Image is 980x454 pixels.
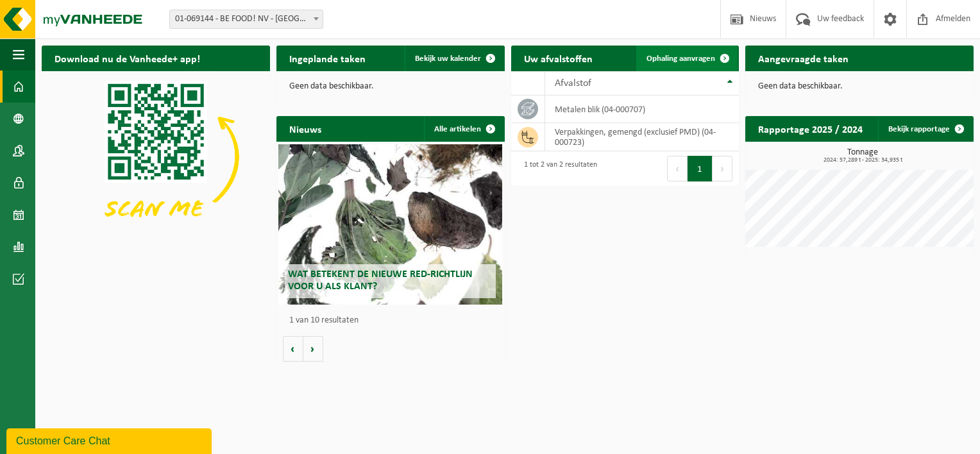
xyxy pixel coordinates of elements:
[636,46,738,71] a: Ophaling aanvragen
[752,148,974,164] h3: Tonnage
[713,156,732,181] button: Next
[752,157,974,164] span: 2024: 57,289 t - 2025: 34,935 t
[518,155,597,183] div: 1 tot 2 van 2 resultaten
[283,336,303,362] button: Vorige
[745,46,861,71] h2: Aangevraagde taken
[289,316,498,325] p: 1 van 10 resultaten
[878,116,972,142] a: Bekijk rapportage
[667,156,688,181] button: Previous
[511,46,605,71] h2: Uw afvalstoffen
[42,46,213,71] h2: Download nu de Vanheede+ app!
[288,269,473,292] span: Wat betekent de nieuwe RED-richtlijn voor u als klant?
[289,82,492,91] p: Geen data beschikbaar.
[745,116,875,141] h2: Rapportage 2025 / 2024
[555,78,591,88] span: Afvalstof
[276,116,334,141] h2: Nieuws
[545,123,739,151] td: verpakkingen, gemengd (exclusief PMD) (04-000723)
[6,426,214,454] iframe: chat widget
[278,144,502,305] a: Wat betekent de nieuwe RED-richtlijn voor u als klant?
[169,10,323,29] span: 01-069144 - BE FOOD! NV - BRUGGE
[276,46,378,71] h2: Ingeplande taken
[646,55,715,63] span: Ophaling aanvragen
[42,71,270,242] img: Download de VHEPlus App
[688,156,713,181] button: 1
[415,55,481,63] span: Bekijk uw kalender
[405,46,503,71] a: Bekijk uw kalender
[303,336,323,362] button: Volgende
[758,82,961,91] p: Geen data beschikbaar.
[424,116,503,142] a: Alle artikelen
[170,10,323,28] span: 01-069144 - BE FOOD! NV - BRUGGE
[545,96,739,123] td: metalen blik (04-000707)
